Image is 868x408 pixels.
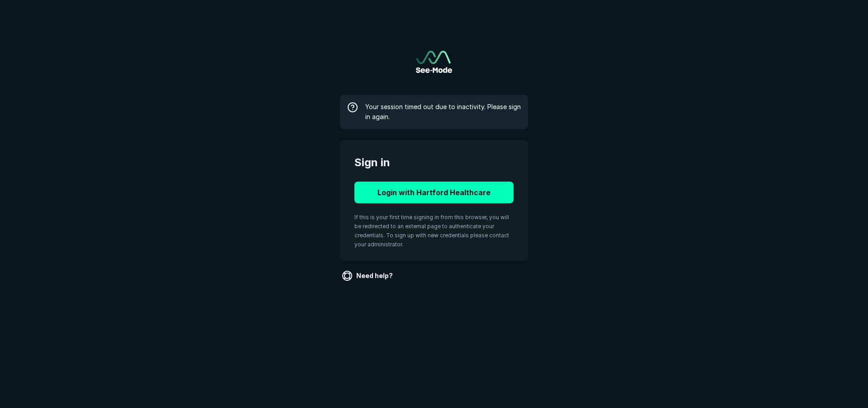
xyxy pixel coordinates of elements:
[365,102,521,122] span: Your session timed out due to inactivity. Please sign in again.
[416,51,452,73] img: See-Mode Logo
[354,154,514,171] span: Sign in
[354,214,509,248] span: If this is your first time signing in from this browser, you will be redirected to an external pa...
[340,269,396,283] a: Need help?
[354,182,514,203] button: Login with Hartford Healthcare
[416,51,452,73] a: Go to sign in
